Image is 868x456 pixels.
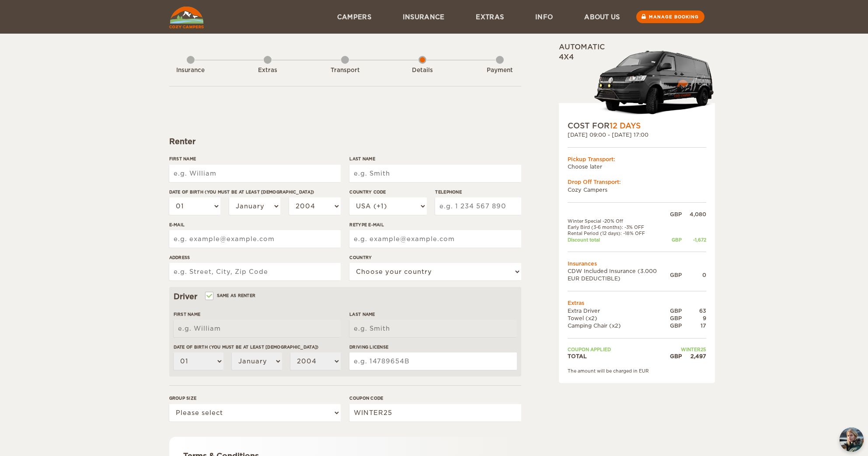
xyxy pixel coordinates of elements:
[349,155,521,162] label: Last Name
[610,121,641,130] span: 12 Days
[568,178,706,186] div: Drop Off Transport:
[349,230,521,248] input: e.g. example@example.com
[169,165,341,182] input: e.g. William
[349,352,516,370] input: e.g. 14789654B
[636,10,704,23] a: Manage booking
[169,254,341,261] label: Address
[167,66,215,75] div: Insurance
[476,66,524,75] div: Payment
[349,165,521,182] input: e.g. Smith
[169,136,521,147] div: Renter
[568,155,706,163] div: Pickup Transport:
[568,224,670,230] td: Early Bird (3-6 months): -3% OFF
[670,322,682,329] div: GBP
[670,352,682,360] div: GBP
[349,311,516,318] label: Last Name
[559,42,715,121] div: Automatic 4x4
[670,307,682,314] div: GBP
[568,237,670,243] td: Discount total
[169,395,341,401] label: Group size
[206,294,212,300] input: Same as renter
[568,186,706,193] td: Cozy Campers
[568,230,670,236] td: Rental Period (12 days): -18% OFF
[349,320,516,337] input: e.g. Smith
[435,197,521,215] input: e.g. 1 234 567 890
[682,307,706,314] div: 63
[568,218,670,224] td: Winter Special -20% Off
[174,311,341,318] label: First Name
[682,352,706,360] div: 2,497
[568,267,670,282] td: CDW Included Insurance (3.000 EUR DEDUCTIBLE)
[840,428,864,452] button: chat-button
[682,271,706,279] div: 0
[568,368,706,374] div: The amount will be charged in EUR
[321,66,369,75] div: Transport
[568,299,706,307] td: Extras
[670,314,682,322] div: GBP
[174,344,341,350] label: Date of birth (You must be at least [DEMOGRAPHIC_DATA])
[568,307,670,314] td: Extra Driver
[169,189,341,195] label: Date of birth (You must be at least [DEMOGRAPHIC_DATA])
[682,237,706,243] div: -1,672
[169,221,341,228] label: E-mail
[670,346,706,352] td: WINTER25
[568,131,706,138] div: [DATE] 09:00 - [DATE] 17:00
[568,121,706,131] div: COST FOR
[670,211,682,218] div: GBP
[840,428,864,452] img: Freyja at Cozy Campers
[169,155,341,162] label: First Name
[349,395,521,401] label: Coupon code
[349,254,521,261] label: Country
[682,211,706,218] div: 4,080
[244,66,292,75] div: Extras
[169,263,341,280] input: e.g. Street, City, Zip Code
[435,189,521,195] label: Telephone
[398,66,446,75] div: Details
[670,237,682,243] div: GBP
[169,7,204,28] img: Cozy Campers
[174,291,517,302] div: Driver
[568,163,706,170] td: Choose later
[682,314,706,322] div: 9
[349,189,426,195] label: Country Code
[670,271,682,279] div: GBP
[682,322,706,329] div: 17
[568,314,670,322] td: Towel (x2)
[594,45,715,121] img: stor-langur-223.png
[349,344,516,350] label: Driving License
[568,352,670,360] td: TOTAL
[568,346,670,352] td: Coupon applied
[206,291,256,300] label: Same as renter
[174,320,341,337] input: e.g. William
[568,322,670,329] td: Camping Chair (x2)
[169,230,341,248] input: e.g. example@example.com
[349,221,521,228] label: Retype E-mail
[568,260,706,267] td: Insurances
